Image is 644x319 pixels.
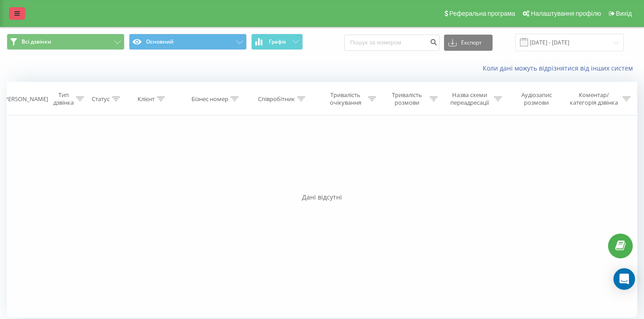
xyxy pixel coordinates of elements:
[449,10,515,17] span: Реферальна програма
[53,91,74,106] div: Тип дзвінка
[258,95,295,103] div: Співробітник
[568,91,620,106] div: Коментар/категорія дзвінка
[616,10,632,17] span: Вихід
[129,34,247,50] button: Основний
[512,91,561,106] div: Аудіозапис розмови
[613,268,635,290] div: Open Intercom Messenger
[444,35,493,51] button: Експорт
[22,38,51,45] span: Всі дзвінки
[531,10,601,17] span: Налаштування профілю
[325,91,366,106] div: Тривалість очікування
[7,34,124,50] button: Всі дзвінки
[92,95,110,103] div: Статус
[483,64,637,72] a: Коли дані можуть відрізнятися вiд інших систем
[3,95,48,103] div: [PERSON_NAME]
[344,35,440,51] input: Пошук за номером
[448,91,491,106] div: Назва схеми переадресації
[7,193,637,202] div: Дані відсутні
[251,34,303,50] button: Графік
[386,91,427,106] div: Тривалість розмови
[269,39,286,45] span: Графік
[138,95,155,103] div: Клієнт
[191,95,228,103] div: Бізнес номер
